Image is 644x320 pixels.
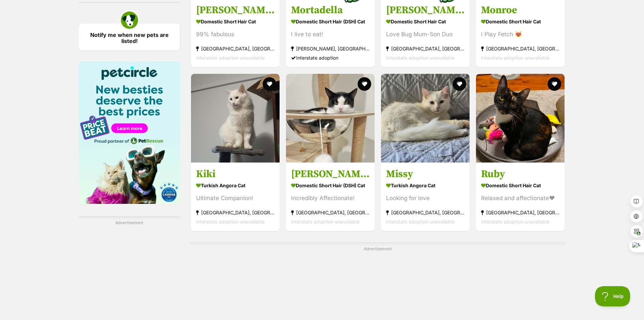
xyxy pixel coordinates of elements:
[481,55,550,61] span: Interstate adoption unavailable
[386,194,464,203] div: Looking for love
[196,219,265,225] span: Interstate adoption unavailable
[358,77,371,91] button: favourite
[386,44,464,53] strong: [GEOGRAPHIC_DATA], [GEOGRAPHIC_DATA]
[291,194,369,203] div: Incredibly Affectionate!
[386,17,464,26] strong: Domestic Short Hair Cat
[196,30,275,39] div: 99% fabulous
[548,77,562,91] button: favourite
[263,77,276,91] button: favourite
[291,180,369,190] strong: Domestic Short Hair (DSH) Cat
[481,180,559,190] strong: Domestic Short Hair Cat
[386,4,464,17] h3: [PERSON_NAME]
[476,163,565,231] a: Ruby Domestic Short Hair Cat Relaxed and affectionate❤ [GEOGRAPHIC_DATA], [GEOGRAPHIC_DATA] Inter...
[291,17,369,26] strong: Domestic Short Hair (DSH) Cat
[386,30,464,39] div: Love Bug Mum-Son Duo
[481,194,559,203] div: Relaxed and affectionate❤
[291,4,369,17] h3: Mortadella
[79,24,180,50] a: Notify me when new pets are listed!
[196,168,275,180] h3: Kiki
[191,74,280,163] img: Kiki - Turkish Angora Cat
[286,163,375,231] a: [PERSON_NAME] Domestic Short Hair (DSH) Cat Incredibly Affectionate! [GEOGRAPHIC_DATA], [GEOGRAPH...
[481,30,559,39] div: I Play Fetch 😻
[196,55,265,61] span: Interstate adoption unavailable
[476,74,565,163] img: Ruby - Domestic Short Hair Cat
[481,17,559,26] strong: Domestic Short Hair Cat
[481,4,559,17] h3: Monroe
[386,219,455,225] span: Interstate adoption unavailable
[291,30,369,39] div: I live to eat!
[191,163,280,231] a: Kiki Turkish Angora Cat Ultimate Companion! [GEOGRAPHIC_DATA], [GEOGRAPHIC_DATA] Interstate adopt...
[196,180,275,190] strong: Turkish Angora Cat
[381,163,470,231] a: Missy Turkish Angora Cat Looking for love [GEOGRAPHIC_DATA], [GEOGRAPHIC_DATA] Interstate adoptio...
[595,286,630,306] iframe: Help Scout Beacon - Open
[381,74,470,163] img: Missy - Turkish Angora Cat
[386,168,464,180] h3: Missy
[481,44,559,53] strong: [GEOGRAPHIC_DATA], [GEOGRAPHIC_DATA]
[386,55,455,61] span: Interstate adoption unavailable
[291,44,369,53] strong: [PERSON_NAME], [GEOGRAPHIC_DATA]
[291,53,369,62] div: Interstate adoption
[79,62,180,204] img: Pet Circle promo banner
[196,194,275,203] div: Ultimate Companion!
[196,4,275,17] h3: [PERSON_NAME]
[286,74,375,163] img: Oliver - Domestic Short Hair (DSH) Cat
[196,44,275,53] strong: [GEOGRAPHIC_DATA], [GEOGRAPHIC_DATA]
[386,208,464,217] strong: [GEOGRAPHIC_DATA], [GEOGRAPHIC_DATA]
[196,208,275,217] strong: [GEOGRAPHIC_DATA], [GEOGRAPHIC_DATA]
[386,180,464,190] strong: Turkish Angora Cat
[291,208,369,217] strong: [GEOGRAPHIC_DATA], [GEOGRAPHIC_DATA]
[453,77,466,91] button: favourite
[481,208,559,217] strong: [GEOGRAPHIC_DATA], [GEOGRAPHIC_DATA]
[196,17,275,26] strong: Domestic Short Hair Cat
[481,219,550,225] span: Interstate adoption unavailable
[291,168,369,180] h3: [PERSON_NAME]
[291,219,360,225] span: Interstate adoption unavailable
[481,168,559,180] h3: Ruby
